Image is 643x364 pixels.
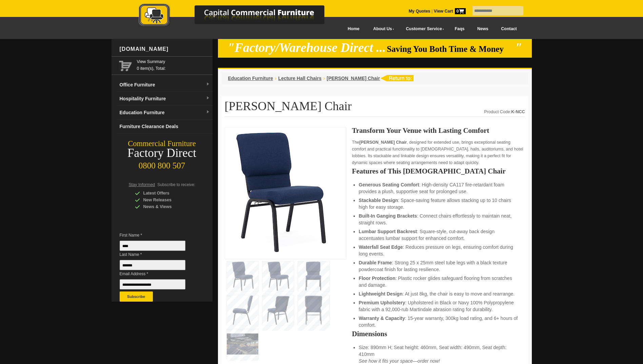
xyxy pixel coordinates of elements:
[359,315,518,328] li: : 15-year warranty, 300kg load rating, and 6+ hours of comfort.
[455,8,466,14] span: 0
[120,241,185,251] input: First Name *
[352,168,525,175] h2: Features of This [DEMOGRAPHIC_DATA] Chair
[112,148,213,158] div: Factory Direct
[359,291,402,297] strong: Lightweight Design
[120,3,357,30] a: Capital Commercial Furniture Logo
[135,203,199,210] div: News & Views
[112,158,213,170] div: 0800 800 507
[120,3,357,28] img: Capital Commercial Furniture Logo
[135,190,199,197] div: Latest Offers
[120,232,196,239] span: First Name *
[225,100,525,117] h1: [PERSON_NAME] Chair
[275,75,277,82] li: ›
[359,244,403,250] strong: Waterfall Seat Edge
[206,82,210,86] img: dropdown
[135,197,199,203] div: New Releases
[433,9,465,14] a: View Cart0
[359,276,395,281] strong: Floor Protection
[359,229,417,234] strong: Lumbar Support Backrest
[359,244,518,257] li: : Reduces pressure on legs, ensuring comfort during long events.
[359,259,518,273] li: : Strong 25 x 25mm steel tube legs with a black texture powdercoat finish for lasting resilience.
[157,182,195,187] span: Subscribe to receive:
[359,198,398,203] strong: Stackable Design
[117,120,213,134] a: Furniture Clearance Deals
[515,41,522,55] em: "
[117,39,213,59] div: [DOMAIN_NAME]
[359,260,392,265] strong: Durable Frame
[359,182,419,187] strong: Generous Seating Comfort
[323,75,325,82] li: ›
[359,299,518,313] li: : Upholstered in Black or Navy 100% Polypropylene fabric with a 92,000-rub Martindale abrasion ra...
[511,109,525,114] strong: K-NCC
[448,21,471,37] a: Faqs
[120,260,185,270] input: Last Name *
[278,76,322,81] a: Lecture Hall Chairs
[129,182,155,187] span: Stay Informed
[387,44,514,54] span: Saving You Both Time & Money
[359,358,440,364] em: See how it fits your space—order now!
[359,316,405,321] strong: Warranty & Capacity
[359,290,518,297] li: : At just 8kg, the chair is easy to move and rearrange.
[117,78,213,92] a: Office Furnituredropdown
[120,291,153,302] button: Subscribe
[359,275,518,288] li: : Plastic rocker glides safeguard flooring from scratches and damage.
[380,75,414,81] img: return to
[359,213,518,226] li: : Connect chairs effortlessly to maintain neat, straight rows.
[359,300,405,305] strong: Premium Upholstery
[484,108,525,115] div: Product Code:
[495,21,523,37] a: Contact
[471,21,495,37] a: News
[120,270,196,277] span: Email Address *
[228,76,273,81] a: Education Furniture
[359,228,518,242] li: : Square-style, cut-away back design accentuates lumbar support for enhanced comfort.
[137,58,210,71] span: 0 item(s), Total:
[359,213,417,219] strong: Built-In Ganging Brackets
[398,21,448,37] a: Customer Service
[409,9,430,14] a: My Quotes
[227,41,386,55] em: "Factory/Warehouse Direct ...
[206,110,210,114] img: dropdown
[117,106,213,120] a: Education Furnituredropdown
[359,140,407,145] strong: [PERSON_NAME] Chair
[120,251,196,258] span: Last Name *
[120,279,185,289] input: Email Address *
[366,21,398,37] a: About Us
[112,139,213,148] div: Commercial Furniture
[434,9,466,14] strong: View Cart
[228,131,330,254] img: Noah Church Chair
[206,96,210,100] img: dropdown
[327,76,380,81] a: [PERSON_NAME] Chair
[359,181,518,195] li: : High-density CA117 fire-retardant foam provides a plush, supportive seat for prolonged use.
[352,330,525,337] h2: Dimensions
[137,58,210,65] a: View Summary
[359,197,518,210] li: : Space-saving feature allows stacking up to 10 chairs high for easy storage.
[352,139,525,166] p: The , designed for extended use, brings exceptional seating comfort and practical functionality t...
[117,92,213,106] a: Hospitality Furnituredropdown
[352,127,525,134] h2: Transform Your Venue with Lasting Comfort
